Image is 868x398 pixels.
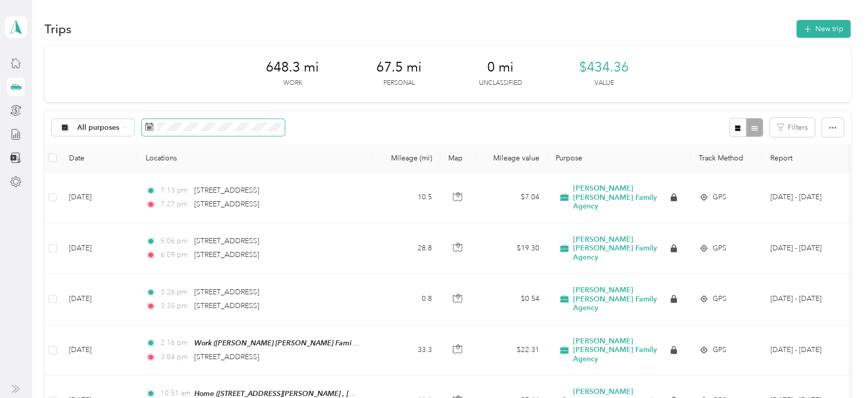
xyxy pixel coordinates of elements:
[476,144,547,172] th: Mileage value
[762,144,855,172] th: Report
[194,200,259,208] span: [STREET_ADDRESS]
[547,144,691,172] th: Purpose
[762,223,855,274] td: Aug 1 - 15, 2024
[44,24,72,34] h1: Trips
[479,79,522,88] p: Unclassified
[373,274,440,325] td: 0.8
[373,172,440,223] td: 10.5
[595,79,614,88] p: Value
[573,184,669,211] span: [PERSON_NAME] [PERSON_NAME] Family Agency
[713,192,726,203] span: GPS
[487,59,514,76] span: 0 mi
[373,144,440,172] th: Mileage (mi)
[194,237,259,245] span: [STREET_ADDRESS]
[161,287,190,298] span: 3:26 pm
[194,288,259,296] span: [STREET_ADDRESS]
[161,352,190,363] span: 3:04 pm
[762,172,855,223] td: Aug 1 - 15, 2024
[194,186,259,195] span: [STREET_ADDRESS]
[61,172,138,223] td: [DATE]
[194,301,259,310] span: [STREET_ADDRESS]
[194,339,623,347] span: Work ([PERSON_NAME] [PERSON_NAME] Family Agency, Inc., [STREET_ADDRESS] , [GEOGRAPHIC_DATA], [GEO...
[194,353,259,361] span: [STREET_ADDRESS]
[762,274,855,325] td: Aug 1 - 15, 2024
[376,59,422,76] span: 67.5 mi
[579,59,629,76] span: $434.36
[383,79,415,88] p: Personal
[476,325,547,376] td: $22.31
[138,144,373,172] th: Locations
[373,223,440,274] td: 28.8
[61,223,138,274] td: [DATE]
[476,274,547,325] td: $0.54
[373,325,440,376] td: 33.3
[61,325,138,376] td: [DATE]
[762,325,855,376] td: Aug 1 - 15, 2024
[161,199,190,210] span: 7:27 pm
[713,243,726,254] span: GPS
[713,344,726,356] span: GPS
[194,250,259,259] span: [STREET_ADDRESS]
[440,144,476,172] th: Map
[573,337,669,364] span: [PERSON_NAME] [PERSON_NAME] Family Agency
[161,185,190,196] span: 7:13 pm
[476,172,547,223] td: $7.04
[161,249,190,261] span: 6:09 pm
[713,293,726,305] span: GPS
[796,20,851,38] button: New trip
[266,59,319,76] span: 648.3 mi
[573,286,669,313] span: [PERSON_NAME] [PERSON_NAME] Family Agency
[573,235,669,262] span: [PERSON_NAME] [PERSON_NAME] Family Agency
[770,118,815,137] button: Filters
[161,300,190,312] span: 3:35 pm
[811,341,868,398] iframe: Everlance-gr Chat Button Frame
[283,79,302,88] p: Work
[194,389,496,398] span: Home ([STREET_ADDRESS][PERSON_NAME] , [GEOGRAPHIC_DATA], [GEOGRAPHIC_DATA])
[691,144,762,172] th: Track Method
[476,223,547,274] td: $19.30
[77,124,120,131] span: All purposes
[161,337,190,348] span: 2:16 pm
[61,144,138,172] th: Date
[161,236,190,247] span: 5:06 pm
[61,274,138,325] td: [DATE]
